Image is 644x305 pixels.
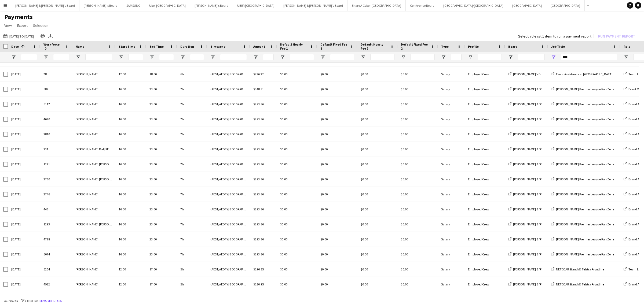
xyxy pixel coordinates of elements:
[2,22,14,29] a: View
[465,172,505,187] div: Employed Crew
[398,82,438,96] div: $0.00
[398,142,438,157] div: $0.00
[556,207,614,211] span: [PERSON_NAME] Premier League Fan Zone
[53,54,69,60] input: Workforce ID Filter Input
[40,277,72,292] div: 4932
[177,202,207,217] div: 7h
[8,82,40,96] div: [DATE]
[207,157,250,172] div: (AEST/AEDT) [GEOGRAPHIC_DATA]
[146,247,177,262] div: 23:00
[513,117,573,121] span: [PERSON_NAME] & [PERSON_NAME]'s Board
[177,247,207,262] div: 7h
[398,157,438,172] div: $0.00
[177,157,207,172] div: 7h
[40,262,72,277] div: 5254
[177,172,207,187] div: 7h
[398,127,438,142] div: $0.00
[115,142,146,157] div: 16:00
[177,232,207,247] div: 7h
[207,277,250,292] div: (AEST/AEDT) [GEOGRAPHIC_DATA]
[207,112,250,127] div: (AEST/AEDT) [GEOGRAPHIC_DATA]
[508,222,573,226] a: [PERSON_NAME] & [PERSON_NAME]'s Board
[551,147,614,151] a: [PERSON_NAME] Premier League Fan Zone
[513,282,573,286] span: [PERSON_NAME] & [PERSON_NAME]'s Board
[438,172,465,187] div: Salary
[551,237,614,241] a: [PERSON_NAME] Premier League Fan Zone
[180,55,185,59] button: Open Filter Menu
[40,157,72,172] div: 1221
[317,277,357,292] div: $0.00
[43,42,63,50] span: Workforce ID
[207,127,250,142] div: (AEST/AEDT) [GEOGRAPHIC_DATA]
[146,142,177,157] div: 23:00
[40,172,72,187] div: 2760
[146,232,177,247] div: 23:00
[317,97,357,111] div: $0.00
[478,54,502,60] input: Profile Filter Input
[146,157,177,172] div: 23:00
[508,102,573,106] a: [PERSON_NAME] & [PERSON_NAME]'s Board
[146,127,177,142] div: 23:00
[438,262,465,277] div: Salary
[398,67,438,81] div: $0.00
[177,187,207,202] div: 7h
[556,117,614,121] span: [PERSON_NAME] Premier League Fan Zone
[207,82,250,96] div: (AEST/AEDT) [GEOGRAPHIC_DATA]
[551,207,614,211] a: [PERSON_NAME] Premier League Fan Zone
[551,177,614,181] a: [PERSON_NAME] Premier League Fan Zone
[508,237,573,241] a: [PERSON_NAME] & [PERSON_NAME]'s Board
[277,112,317,127] div: $0.00
[146,67,177,81] div: 18:00
[398,172,438,187] div: $0.00
[207,217,250,232] div: (AEST/AEDT) [GEOGRAPHIC_DATA]
[47,33,54,39] app-action-btn: Export XLSX
[357,127,398,142] div: $0.00
[40,202,72,217] div: 446
[406,0,439,11] button: Conference Board
[465,232,505,247] div: Employed Crew
[146,202,177,217] div: 23:00
[8,172,40,187] div: [DATE]
[207,67,250,81] div: (AEST/AEDT) [GEOGRAPHIC_DATA]
[357,262,398,277] div: $0.00
[551,132,614,136] a: [PERSON_NAME] Premier League Fan Zone
[277,82,317,96] div: $0.00
[398,97,438,111] div: $0.00
[15,22,30,29] a: Export
[38,298,63,304] button: Remove filters
[518,54,545,60] input: Board Filter Input
[115,82,146,96] div: 16:00
[508,55,513,59] button: Open Filter Menu
[513,222,573,226] span: [PERSON_NAME] & [PERSON_NAME]'s Board
[207,262,250,277] div: (AEST/AEDT) [GEOGRAPHIC_DATA]
[546,0,585,11] button: [GEOGRAPHIC_DATA]
[146,82,177,96] div: 23:00
[317,82,357,96] div: $0.00
[556,147,614,151] span: [PERSON_NAME] Premier League Fan Zone
[317,217,357,232] div: $0.00
[31,22,50,29] a: Selection
[277,67,317,81] div: $0.00
[556,132,614,136] span: [PERSON_NAME] Premier League Fan Zone
[8,127,40,142] div: [DATE]
[317,172,357,187] div: $0.00
[33,23,48,28] span: Selection
[190,0,233,11] button: [PERSON_NAME]'s Board
[465,157,505,172] div: Employed Crew
[40,97,72,111] div: 5117
[465,97,505,111] div: Employed Crew
[513,87,573,91] span: [PERSON_NAME] & [PERSON_NAME]'s Board
[277,202,317,217] div: $0.00
[398,262,438,277] div: $0.00
[177,142,207,157] div: 7h
[398,232,438,247] div: $0.00
[465,247,505,262] div: Employed Crew
[207,97,250,111] div: (AEST/AEDT) [GEOGRAPHIC_DATA]
[79,0,122,11] button: [PERSON_NAME]'s Board
[357,187,398,202] div: $0.00
[21,54,37,60] input: Date Filter Input
[320,55,325,59] button: Open Filter Menu
[317,67,357,81] div: $0.00
[556,162,614,166] span: [PERSON_NAME] Premier League Fan Zone
[263,54,274,60] input: Amount Filter Input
